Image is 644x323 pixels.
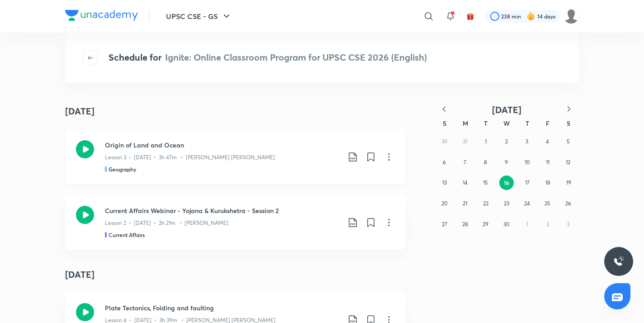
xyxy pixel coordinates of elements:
[458,196,472,211] button: April 21, 2025
[437,196,452,211] button: April 20, 2025
[561,196,575,211] button: April 26, 2025
[561,155,575,170] button: April 12, 2025
[540,196,555,211] button: April 25, 2025
[478,176,493,190] button: April 15, 2025
[478,217,493,232] button: April 29, 2025
[485,138,487,145] abbr: April 1, 2025
[458,155,472,170] button: April 7, 2025
[478,155,493,170] button: April 8, 2025
[109,51,427,65] h4: Schedule for
[503,221,509,228] abbr: April 30, 2025
[443,119,446,128] abbr: Sunday
[567,138,570,145] abbr: April 5, 2025
[463,9,478,24] button: avatar
[463,179,468,186] abbr: April 14, 2025
[566,159,570,166] abbr: April 12, 2025
[109,231,145,239] h5: Current Affairs
[613,256,624,267] img: ttu
[165,51,427,63] span: Ignite: Online Classroom Program for UPSC CSE 2026 (English)
[105,140,340,150] h3: Origin of Land and Ocean
[524,200,530,207] abbr: April 24, 2025
[526,138,528,145] abbr: April 3, 2025
[499,196,514,211] button: April 23, 2025
[545,200,550,207] abbr: April 25, 2025
[492,104,521,116] span: [DATE]
[525,159,530,166] abbr: April 10, 2025
[546,138,549,145] abbr: April 4, 2025
[541,176,555,190] button: April 18, 2025
[478,196,493,211] button: April 22, 2025
[567,119,570,128] abbr: Saturday
[520,134,534,149] button: April 3, 2025
[545,179,550,186] abbr: April 18, 2025
[504,200,509,207] abbr: April 23, 2025
[566,179,571,186] abbr: April 19, 2025
[520,155,534,170] button: April 10, 2025
[499,155,514,170] button: April 9, 2025
[442,179,447,186] abbr: April 13, 2025
[463,200,467,207] abbr: April 21, 2025
[499,176,514,190] button: April 16, 2025
[503,119,510,128] abbr: Wednesday
[437,217,452,232] button: April 27, 2025
[505,159,508,166] abbr: April 9, 2025
[65,10,138,23] a: Company Logo
[65,195,405,250] a: Current Affairs Webinar - Yojana & Kurukshetra - Session 2Lesson 2 • [DATE] • 2h 21m • [PERSON_NA...
[441,200,447,207] abbr: April 20, 2025
[484,159,487,166] abbr: April 8, 2025
[499,134,514,149] button: April 2, 2025
[437,155,452,170] button: April 6, 2025
[499,217,514,232] button: April 30, 2025
[504,179,509,186] abbr: April 16, 2025
[483,179,488,186] abbr: April 15, 2025
[526,12,535,21] img: streak
[565,200,571,207] abbr: April 26, 2025
[105,219,228,227] p: Lesson 2 • [DATE] • 2h 21m • [PERSON_NAME]
[478,134,493,149] button: April 1, 2025
[443,159,446,166] abbr: April 6, 2025
[466,12,474,20] img: avatar
[526,119,529,128] abbr: Thursday
[464,159,466,166] abbr: April 7, 2025
[105,303,340,313] h3: Plate Tectonics, Folding and faulting
[65,104,95,118] h4: [DATE]
[65,10,138,21] img: Company Logo
[563,9,579,24] img: Celina Chingmuan
[540,155,555,170] button: April 11, 2025
[65,261,405,289] h4: [DATE]
[483,200,488,207] abbr: April 22, 2025
[458,217,472,232] button: April 28, 2025
[561,134,575,149] button: April 5, 2025
[161,7,237,25] button: UPSC CSE - GS
[105,153,275,161] p: Lesson 3 • [DATE] • 3h 47m • [PERSON_NAME] [PERSON_NAME]
[520,176,535,190] button: April 17, 2025
[546,119,549,128] abbr: Friday
[454,104,559,115] button: [DATE]
[540,134,555,149] button: April 4, 2025
[520,196,534,211] button: April 24, 2025
[546,159,549,166] abbr: April 11, 2025
[525,179,530,186] abbr: April 17, 2025
[437,176,452,190] button: April 13, 2025
[462,221,468,228] abbr: April 28, 2025
[458,176,472,190] button: April 14, 2025
[483,221,488,228] abbr: April 29, 2025
[442,221,447,228] abbr: April 27, 2025
[505,138,508,145] abbr: April 2, 2025
[105,206,340,215] h3: Current Affairs Webinar - Yojana & Kurukshetra - Session 2
[463,119,468,128] abbr: Monday
[65,129,405,184] a: Origin of Land and OceanLesson 3 • [DATE] • 3h 47m • [PERSON_NAME] [PERSON_NAME]Geography
[484,119,488,128] abbr: Tuesday
[109,165,136,173] h5: Geography
[561,176,576,190] button: April 19, 2025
